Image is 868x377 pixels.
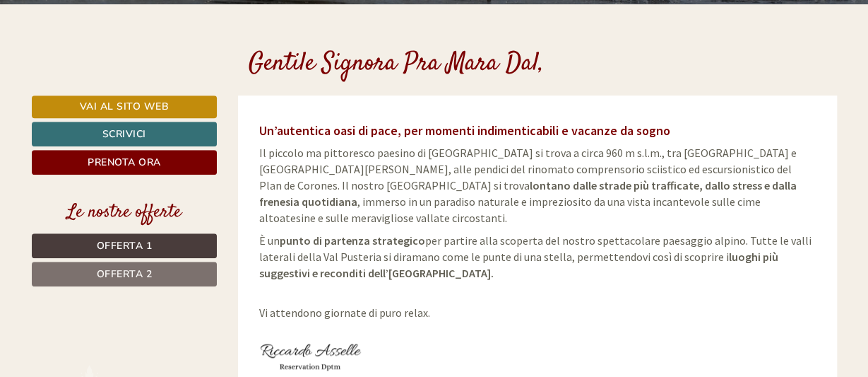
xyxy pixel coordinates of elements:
[32,199,218,226] div: Le nostre offerte
[259,146,797,224] span: Il piccolo ma pittoresco paesino di [GEOGRAPHIC_DATA] si trova a circa 960 m s.l.m., tra [GEOGRAP...
[259,178,797,209] strong: lontano dalle strade più trafficate, dallo stress e dalla frenesia quotidiana
[259,122,670,139] span: Un’autentica oasi di pace, per momenti indimenticabili e vacanze da sogno
[97,239,153,253] span: Offerta 1
[21,69,208,79] small: 15:52
[32,95,218,118] a: Vai al sito web
[32,122,218,146] a: Scrivici
[259,233,811,280] span: È un per partire alla scoperta del nostro spettacolare paesaggio alpino. Tutte le valli laterali ...
[21,41,208,52] div: [GEOGRAPHIC_DATA]
[11,38,215,81] div: Buon giorno, come possiamo aiutarla?
[32,150,218,175] a: Prenota ora
[253,11,304,35] div: [DATE]
[97,267,153,281] span: Offerta 2
[259,289,430,320] span: Vi attendono giornate di puro relax.
[280,233,425,248] strong: punto di partenza strategico
[249,50,544,79] h1: Gentile Signora Pra Mara Dal,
